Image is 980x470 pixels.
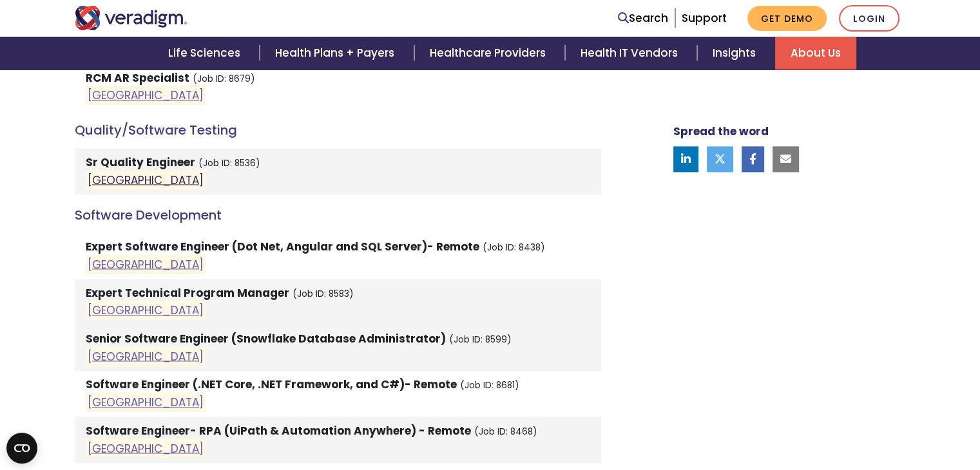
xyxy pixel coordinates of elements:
a: Life Sciences [153,37,260,70]
a: Healthcare Providers [414,37,565,70]
a: [GEOGRAPHIC_DATA] [88,256,204,272]
strong: RCM AR Specialist [86,70,189,86]
small: (Job ID: 8681) [460,379,519,391]
h4: Software Development [75,207,601,223]
small: (Job ID: 8583) [293,288,354,300]
a: [GEOGRAPHIC_DATA] [88,172,204,187]
button: Open CMP widget [6,433,37,464]
a: Support [682,10,727,26]
strong: Expert Software Engineer (Dot Net, Angular and SQL Server)- Remote [86,239,479,254]
a: Get Demo [747,6,827,31]
small: (Job ID: 8438) [483,241,545,254]
strong: Sr Quality Engineer [86,155,195,170]
strong: Expert Technical Program Manager [86,285,289,301]
a: Health IT Vendors [565,37,697,70]
a: About Us [775,37,856,70]
small: (Job ID: 8679) [193,73,255,85]
strong: Software Engineer (.NET Core, .NET Framework, and C#)- Remote [86,377,457,392]
a: [GEOGRAPHIC_DATA] [88,348,204,364]
a: Login [839,5,899,32]
a: Search [618,10,668,27]
small: (Job ID: 8468) [474,426,537,438]
a: Insights [697,37,775,70]
a: [GEOGRAPHIC_DATA] [88,440,204,456]
strong: Senior Software Engineer (Snowflake Database Administrator) [86,331,446,346]
a: [GEOGRAPHIC_DATA] [88,395,204,410]
a: [GEOGRAPHIC_DATA] [88,88,204,103]
a: [GEOGRAPHIC_DATA] [88,303,204,318]
small: (Job ID: 8599) [449,334,512,346]
strong: Spread the word [673,124,769,139]
img: Veradigm logo [75,6,187,30]
h4: Quality/Software Testing [75,122,601,138]
small: (Job ID: 8536) [198,157,260,169]
strong: Software Engineer- RPA (UiPath & Automation Anywhere) - Remote [86,423,471,438]
a: Health Plans + Payers [260,37,414,70]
